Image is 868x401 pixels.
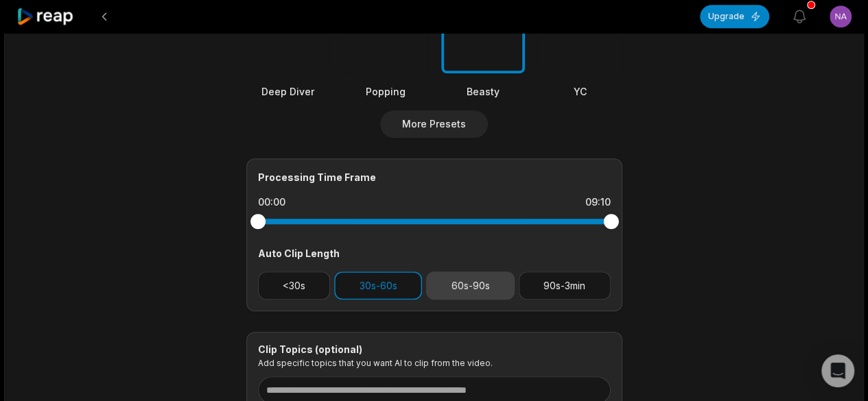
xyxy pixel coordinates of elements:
div: Beasty [441,84,525,99]
div: 09:10 [585,195,611,209]
button: 60s-90s [426,271,515,300]
div: Auto Clip Length [258,246,611,260]
div: Deep Diver [246,84,330,99]
p: Add specific topics that you want AI to clip from the video. [258,358,611,368]
div: 00:00 [258,195,285,209]
button: Upgrade [700,5,769,28]
div: Popping [344,84,427,99]
button: 30s-60s [334,271,422,300]
div: Clip Topics (optional) [258,343,611,356]
div: Open Intercom Messenger [821,354,854,387]
button: 90s-3min [519,271,611,300]
div: YC [539,84,622,99]
button: More Presets [380,110,488,138]
button: <30s [258,271,331,300]
div: Processing Time Frame [258,170,611,184]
